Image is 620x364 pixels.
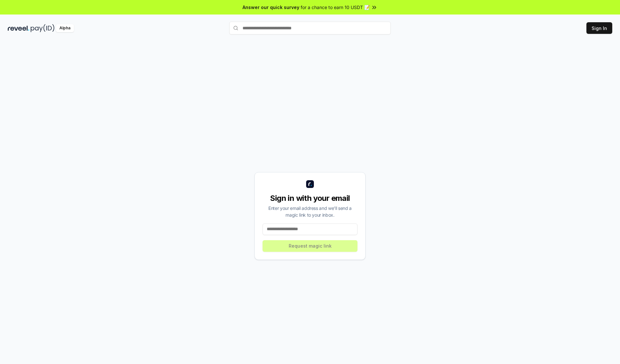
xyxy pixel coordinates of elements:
span: for a chance to earn 10 USDT 📝 [301,4,370,11]
div: Alpha [56,24,74,32]
div: Sign in with your email [263,193,357,203]
span: Answer our quick survey [243,4,299,11]
div: Enter your email address and we’ll send a magic link to your inbox. [263,205,357,218]
img: pay_id [31,24,55,32]
img: reveel_dark [8,24,29,32]
button: Sign In [586,22,612,34]
img: logo_small [306,180,314,188]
